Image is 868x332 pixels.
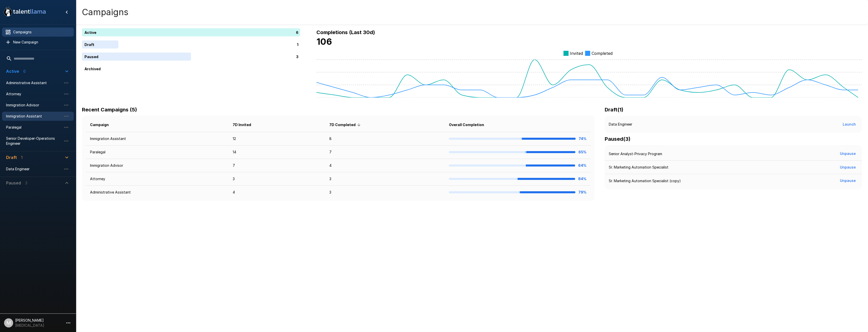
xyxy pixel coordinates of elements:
[605,136,631,142] b: Paused ( 3 )
[82,107,137,113] b: Recent Campaigns (5)
[86,186,229,199] td: Administrative Assistant
[578,163,587,168] b: 64%
[838,149,858,158] button: Unpause
[90,122,115,128] span: Campaign
[86,132,229,146] td: Immigration Assistant
[316,36,332,47] b: 106
[838,163,858,172] button: Unpause
[578,190,587,194] b: 79%
[229,172,325,186] td: 3
[325,132,445,146] td: 8
[329,122,362,128] span: 7D Completed
[316,29,375,35] b: Completions (Last 30d)
[609,151,662,156] p: Senior Analyst-Privacy Program
[229,159,325,172] td: 7
[838,176,858,185] button: Unpause
[609,165,668,170] p: Sr. Marketing Automation Specialist
[229,186,325,199] td: 4
[82,7,128,17] h4: Campaigns
[86,172,229,186] td: Attorney
[578,177,587,181] b: 84%
[296,30,298,35] p: 6
[449,122,491,128] span: Overall Completion
[609,122,632,127] p: Data Engineer
[325,172,445,186] td: 3
[229,132,325,146] td: 12
[579,136,587,141] b: 74%
[86,159,229,172] td: Immigration Advisor
[86,146,229,159] td: Paralegal
[609,178,681,183] p: Sr. Marketing Automation Specialist (copy)
[296,54,298,59] p: 3
[325,159,445,172] td: 4
[578,150,587,154] b: 65%
[229,146,325,159] td: 14
[605,107,623,113] b: Draft ( 1 )
[233,122,258,128] span: 7D Invited
[325,186,445,199] td: 3
[841,120,858,129] button: Launch
[297,42,298,47] p: 1
[325,146,445,159] td: 7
